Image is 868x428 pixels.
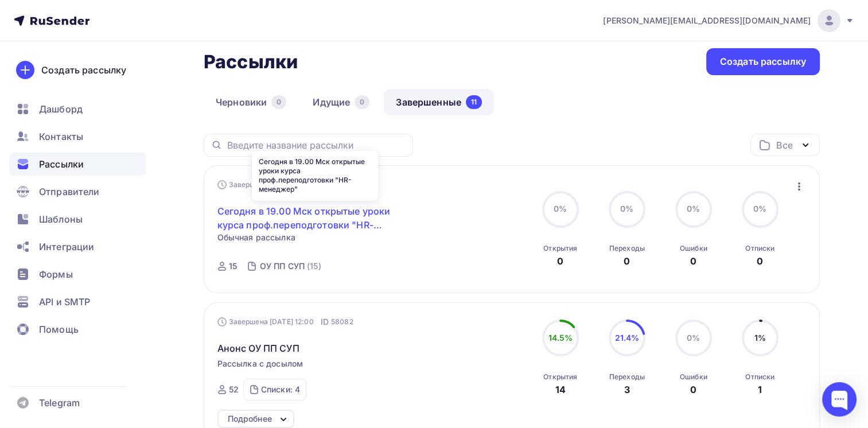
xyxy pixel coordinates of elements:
div: 3 [624,383,630,396]
span: Формы [39,267,73,281]
h2: Рассылки [204,50,298,73]
div: Открытия [543,372,577,382]
div: Переходы [609,372,645,382]
a: Завершенные11 [384,89,494,115]
div: 0 [690,383,696,396]
div: (15) [307,260,321,272]
div: Открытия [543,244,577,253]
span: 14.5% [548,333,573,343]
span: Дашборд [39,102,83,116]
div: Списки: 4 [261,384,300,395]
a: Шаблоны [9,208,146,231]
span: [PERSON_NAME][EMAIL_ADDRESS][DOMAIN_NAME] [603,15,811,26]
button: Все [750,134,820,156]
div: 0 [271,95,286,109]
span: 0% [687,204,700,213]
span: Анонс ОУ ПП СУП [217,341,299,355]
span: 0% [620,204,633,213]
span: Отправители [39,185,100,199]
span: ID [321,316,329,328]
span: Обычная рассылка [217,232,295,243]
div: Завершена Сегодня, 12:02 [217,179,359,190]
a: ОУ ПП СУП (15) [259,257,322,275]
a: Черновики0 [204,89,298,115]
div: Отписки [745,372,774,382]
span: Помощь [39,322,79,336]
div: 0 [557,254,563,268]
div: Создать рассылку [720,55,806,68]
div: 11 [466,95,482,109]
span: Контакты [39,130,83,143]
div: 15 [229,260,237,272]
span: 0% [554,204,567,213]
div: 0 [690,254,696,268]
span: 0% [687,333,700,343]
span: 1% [754,333,766,343]
div: Сегодня в 19.00 Мск открытые уроки курса проф.переподготовки "HR-менеджер" [252,150,378,201]
div: Создать рассылку [41,63,126,77]
div: Переходы [609,244,645,253]
span: API и SMTP [39,295,90,309]
span: 0% [753,204,766,213]
div: 0 [624,254,630,268]
span: Рассылки [39,157,84,171]
div: 0 [355,95,369,109]
span: Интеграции [39,240,94,254]
a: Отправители [9,180,146,203]
div: ОУ ПП СУП [260,260,305,272]
div: 0 [757,254,763,268]
span: Рассылка с досылом [217,358,303,369]
div: Ошибки [680,372,707,382]
div: 14 [555,383,566,396]
input: Введите название рассылки [227,139,406,151]
a: Идущие0 [301,89,382,115]
div: 1 [758,383,762,396]
a: Рассылки [9,153,146,176]
div: Ошибки [680,244,707,253]
div: Отписки [745,244,774,253]
a: Контакты [9,125,146,148]
span: 58082 [331,316,353,328]
div: 52 [229,384,239,395]
div: Все [776,138,792,152]
a: Дашборд [9,98,146,120]
span: Telegram [39,396,80,410]
span: Шаблоны [39,212,83,226]
div: Завершена [DATE] 12:00 [217,316,353,328]
a: Сегодня в 19.00 Мск открытые уроки курса проф.переподготовки "HR-менеджер" [217,204,414,232]
span: 21.4% [614,333,639,343]
a: [PERSON_NAME][EMAIL_ADDRESS][DOMAIN_NAME] [603,9,854,32]
a: Формы [9,263,146,286]
div: Подробнее [228,412,272,426]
